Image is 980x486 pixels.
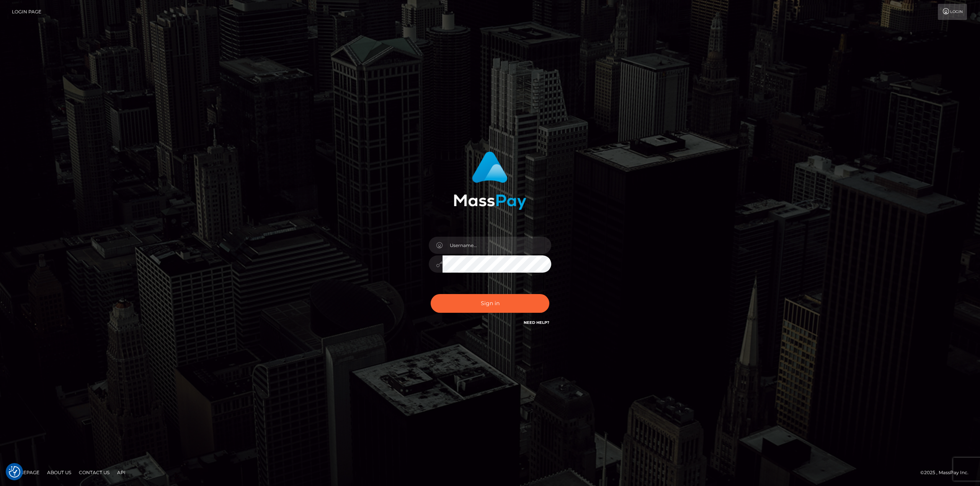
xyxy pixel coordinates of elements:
img: Revisit consent button [9,466,20,478]
a: About Us [44,466,74,478]
a: API [114,466,129,478]
button: Sign in [431,294,549,313]
a: Homepage [8,466,42,478]
input: Username... [443,237,551,254]
a: Login Page [12,4,41,20]
a: Need Help? [524,320,549,325]
a: Login [938,4,967,20]
img: MassPay Login [454,151,526,210]
button: Consent Preferences [9,466,20,478]
a: Contact Us [76,466,113,478]
div: © 2025 , MassPay Inc. [920,468,974,477]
